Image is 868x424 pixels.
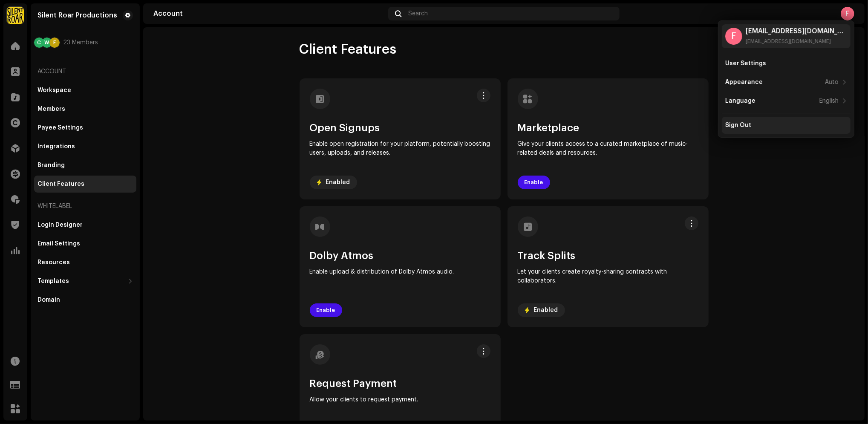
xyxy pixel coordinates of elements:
re-m-nav-item: Email Settings [34,235,136,252]
re-m-nav-item: Workspace [34,82,136,99]
p: Give your clients access to a curated marketplace of music-related deals and resources. [518,140,698,158]
div: [EMAIL_ADDRESS][DOMAIN_NAME] [746,28,847,35]
re-m-nav-item: User Settings [722,55,851,72]
div: C [34,37,44,48]
re-m-nav-item: Appearance [722,74,851,91]
h3: Track Splits [518,251,698,261]
p: Enable open registration for your platform, potentially boosting users, uploads, and releases. [310,140,490,158]
re-m-nav-item: Resources [34,254,136,271]
p: Enable upload & distribution of Dolby Atmos audio. [310,268,490,277]
h3: Request Payment [310,378,490,389]
h3: Open Signups [310,123,490,133]
div: Workspace [37,87,71,94]
re-m-nav-item: Domain [34,291,136,309]
span: 23 Members [63,39,98,46]
span: Client Features [300,41,397,58]
div: Integrations [37,143,75,150]
re-m-nav-item: Integrations [34,138,136,155]
div: Auto [825,79,839,86]
button: Enable [310,303,342,317]
re-a-nav-header: Account [34,61,136,82]
div: Branding [37,162,65,169]
p: Let your clients create royalty-sharing contracts with collaborators. [518,268,698,286]
div: Silent Roar Productions [37,12,117,19]
re-m-nav-item: Branding [34,157,136,174]
div: Language [725,98,756,104]
div: [EMAIL_ADDRESS][DOMAIN_NAME] [746,38,847,45]
div: Templates [37,278,69,285]
div: Sign Out [725,122,751,129]
div: Email Settings [37,240,80,247]
div: Appearance [725,79,763,86]
span: Enable [525,174,543,191]
div: Members [37,106,65,112]
div: Client Features [37,181,84,187]
div: F [725,28,742,45]
span: Enable [317,302,335,319]
div: Resources [37,259,70,266]
div: F [841,7,854,20]
span: Search [408,10,428,17]
re-m-nav-item: Payee Settings [34,119,136,136]
strong: Enabled [326,179,350,186]
h3: Dolby Atmos [310,251,490,261]
h3: Marketplace [518,123,698,133]
re-m-nav-item: Login Designer [34,216,136,234]
p: Allow your clients to request payment. [310,395,490,404]
div: Payee Settings [37,124,83,131]
re-m-nav-item: Members [34,101,136,118]
re-m-nav-item: Sign Out [722,117,851,134]
strong: Enabled [534,307,558,314]
div: Login Designer [37,222,83,228]
re-m-nav-item: Language [722,92,851,110]
re-a-nav-header: Whitelabel [34,196,136,216]
re-m-nav-item: Client Features [34,176,136,193]
re-m-nav-dropdown: Templates [34,273,136,290]
div: Account [153,10,385,17]
div: Domain [37,297,60,303]
img: fcfd72e7-8859-4002-b0df-9a7058150634 [7,7,24,24]
div: English [819,98,839,104]
div: User Settings [725,60,766,67]
button: Enable [518,176,550,189]
div: W [42,37,52,48]
div: F [49,37,60,48]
